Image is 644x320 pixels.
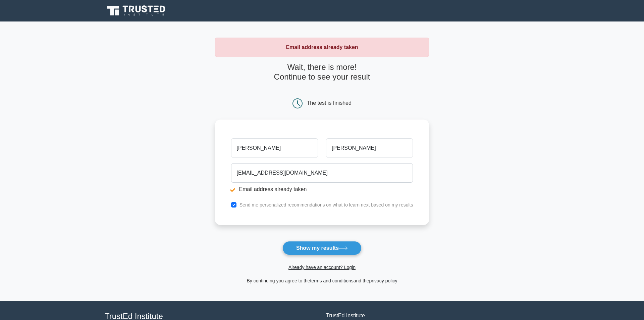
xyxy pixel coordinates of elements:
[286,44,358,50] strong: Email address already taken
[239,202,413,208] label: Send me personalized recommendations on what to learn next based on my results
[288,265,356,270] a: Already have an account? Login
[326,138,413,158] input: Last name
[231,163,413,183] input: Email
[369,278,397,283] a: privacy policy
[310,278,354,283] a: terms and conditions
[307,100,352,106] div: The test is finished
[215,62,429,82] h4: Wait, there is more! Continue to see your result
[282,241,362,255] button: Show my results
[231,138,318,158] input: First name
[211,277,433,285] div: By continuing you agree to the and the
[231,185,413,193] li: Email address already taken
